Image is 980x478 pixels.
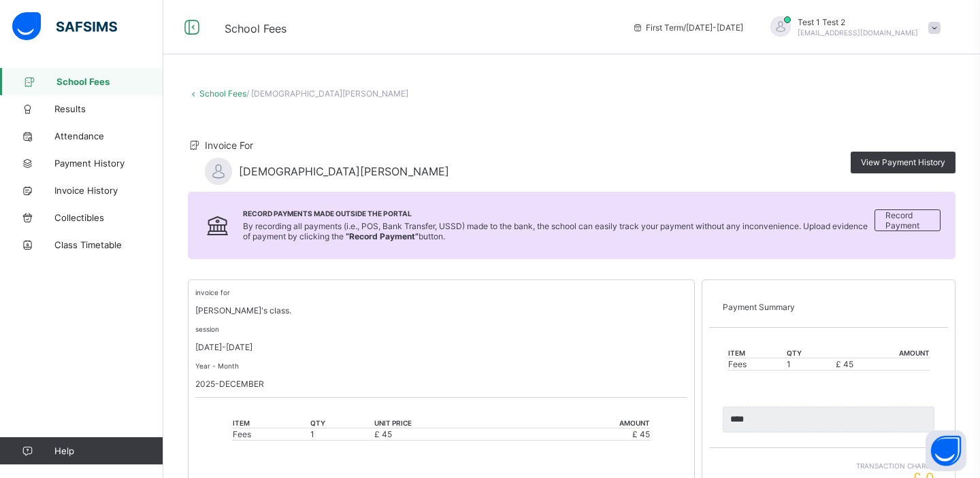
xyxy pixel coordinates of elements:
[723,462,934,470] span: Transaction charge
[632,22,743,33] span: session/term information
[836,359,853,369] span: £ 45
[195,325,219,333] small: session
[310,418,374,428] th: qty
[786,358,835,371] td: 1
[54,212,163,223] span: Collectibles
[54,239,163,250] span: Class Timetable
[885,210,930,231] span: Record Payment
[54,158,163,169] span: Payment History
[199,88,246,99] a: School Fees
[232,418,310,428] th: item
[56,76,163,87] span: School Fees
[195,305,687,315] p: [PERSON_NAME]'s class.
[798,17,918,27] span: Test 1 Test 2
[632,429,650,439] span: £ 45
[246,88,408,99] span: / [DEMOGRAPHIC_DATA][PERSON_NAME]
[12,12,117,41] img: safsims
[926,430,966,471] button: Open asap
[243,221,868,241] span: By recording all payments (i.e., POS, Bank Transfer, USSD) made to the bank, the school can easil...
[195,288,230,296] small: invoice for
[243,209,875,218] span: Record Payments Made Outside the Portal
[54,445,163,456] span: Help
[374,429,392,439] span: £ 45
[786,348,835,358] th: qty
[728,348,786,358] th: item
[374,418,525,428] th: unit price
[525,418,651,428] th: amount
[225,22,287,35] span: School Fees
[835,348,930,358] th: amount
[195,342,687,352] p: [DATE]-[DATE]
[195,362,239,370] small: Year - Month
[54,103,163,114] span: Results
[205,139,253,151] span: Invoice For
[233,429,309,439] div: Fees
[346,231,419,241] b: “Record Payment”
[728,358,786,371] td: Fees
[195,379,687,389] p: 2025 - DECEMBER
[861,157,945,167] span: View Payment History
[239,165,449,178] span: [DEMOGRAPHIC_DATA][PERSON_NAME]
[798,29,918,37] span: [EMAIL_ADDRESS][DOMAIN_NAME]
[757,16,947,39] div: Test 1Test 2
[723,302,934,312] p: Payment Summary
[54,185,163,196] span: Invoice History
[310,428,374,441] td: 1
[54,131,163,141] span: Attendance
